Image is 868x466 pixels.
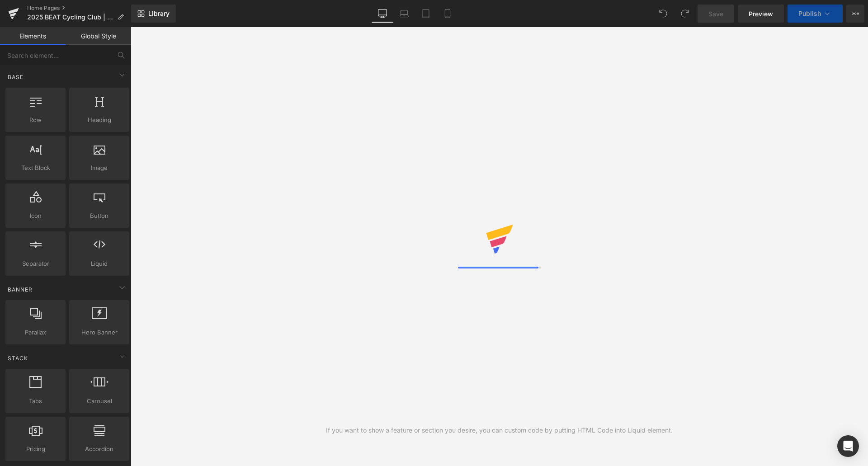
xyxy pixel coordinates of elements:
span: Icon [8,211,63,221]
span: Base [7,73,24,81]
span: Button [72,211,127,221]
button: More [846,5,864,23]
span: Library [148,9,170,18]
div: Open Intercom Messenger [837,435,859,457]
a: Mobile [437,5,458,23]
span: Pricing [8,444,63,454]
a: Tablet [415,5,437,23]
span: Banner [7,285,33,294]
span: Separator [8,259,63,268]
a: Desktop [372,5,393,23]
span: Preview [749,9,773,19]
span: Stack [7,354,29,362]
a: Preview [738,5,784,23]
button: Undo [654,5,672,23]
span: Tabs [8,396,63,406]
span: Liquid [72,259,127,268]
a: Global Style [66,27,131,45]
span: 2025 BEAT Cycling Club | Home [09.04] [27,14,114,21]
span: Image [72,163,127,173]
span: Accordion [72,444,127,454]
button: Publish [788,5,843,23]
span: Heading [72,115,127,125]
span: Row [8,115,63,125]
a: New Library [131,5,176,23]
div: If you want to show a feature or section you desire, you can custom code by putting HTML Code int... [326,425,673,435]
span: Hero Banner [72,328,127,337]
span: Carousel [72,396,127,406]
a: Laptop [393,5,415,23]
span: Text Block [8,163,63,173]
span: Publish [798,10,821,17]
span: Save [708,9,723,19]
span: Parallax [8,328,63,337]
a: Home Pages [27,5,131,12]
button: Redo [676,5,694,23]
